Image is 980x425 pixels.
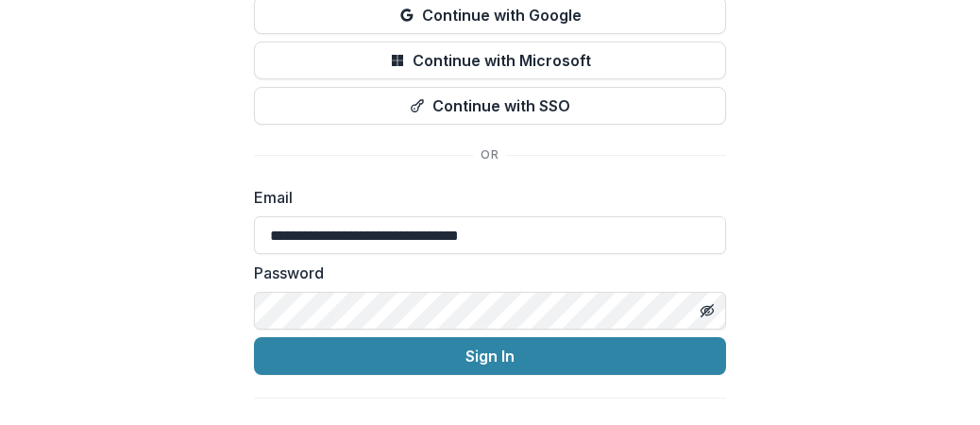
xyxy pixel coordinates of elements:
button: Toggle password visibility [692,296,722,326]
label: Password [254,262,715,284]
button: Sign In [254,337,726,375]
button: Continue with Microsoft [254,42,726,79]
button: Continue with SSO [254,87,726,125]
label: Email [254,186,715,209]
